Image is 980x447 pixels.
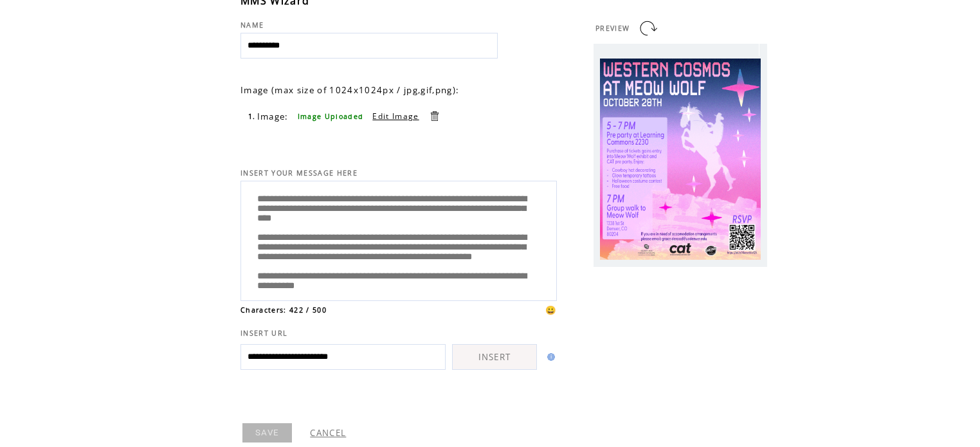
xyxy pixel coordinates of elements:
[248,112,256,121] span: 1.
[240,169,358,178] span: INSERT YOUR MESSAGE HERE
[428,110,440,122] a: Delete this item
[242,423,292,442] a: SAVE
[545,304,557,316] span: 😀
[240,329,287,338] span: INSERT URL
[298,112,364,121] span: Image Uploaded
[595,24,630,33] span: PREVIEW
[310,427,346,439] a: CANCEL
[240,306,327,315] span: Characters: 422 / 500
[452,344,537,370] a: INSERT
[257,111,289,122] span: Image:
[372,111,419,122] a: Edit Image
[240,84,459,96] span: Image (max size of 1024x1024px / jpg,gif,png):
[543,353,555,361] img: help.gif
[240,21,264,30] span: NAME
